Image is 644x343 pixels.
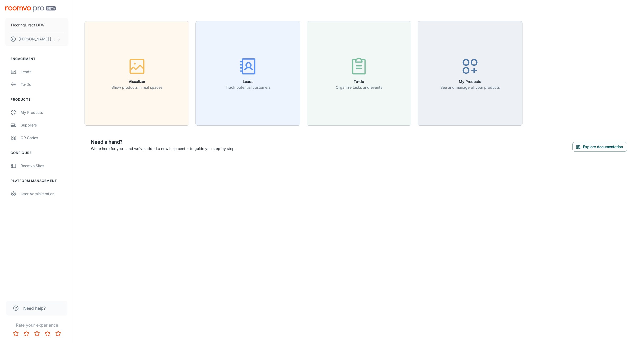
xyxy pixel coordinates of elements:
p: Show products in real spaces [111,84,162,90]
h6: Visualizer [111,79,162,84]
button: My ProductsSee and manage all your products [418,21,522,126]
button: LeadsTrack potential customers [195,21,300,126]
h6: Need a hand? [91,138,236,146]
h6: To-do [336,79,382,84]
p: [PERSON_NAME] [PERSON_NAME] [18,36,56,42]
button: [PERSON_NAME] [PERSON_NAME] [5,32,68,46]
button: FlooringDirect DFW [5,18,68,32]
a: Explore documentation [572,144,627,149]
h6: Leads [226,79,270,84]
div: Leads [21,69,68,75]
a: To-doOrganize tasks and events [307,71,411,76]
button: VisualizerShow products in real spaces [85,21,189,126]
p: Organize tasks and events [336,84,382,90]
img: Roomvo PRO Beta [5,6,56,12]
p: Track potential customers [226,84,270,90]
p: We're here for you—and we've added a new help center to guide you step by step. [91,146,236,152]
h6: My Products [440,79,500,84]
p: FlooringDirect DFW [11,22,45,28]
a: LeadsTrack potential customers [195,71,300,76]
button: Explore documentation [572,142,627,152]
div: To-do [21,82,68,87]
div: Roomvo Sites [21,163,68,169]
p: See and manage all your products [440,84,500,90]
a: My ProductsSee and manage all your products [418,71,522,76]
div: QR Codes [21,135,68,141]
button: To-doOrganize tasks and events [307,21,411,126]
div: Suppliers [21,122,68,128]
div: My Products [21,110,68,115]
